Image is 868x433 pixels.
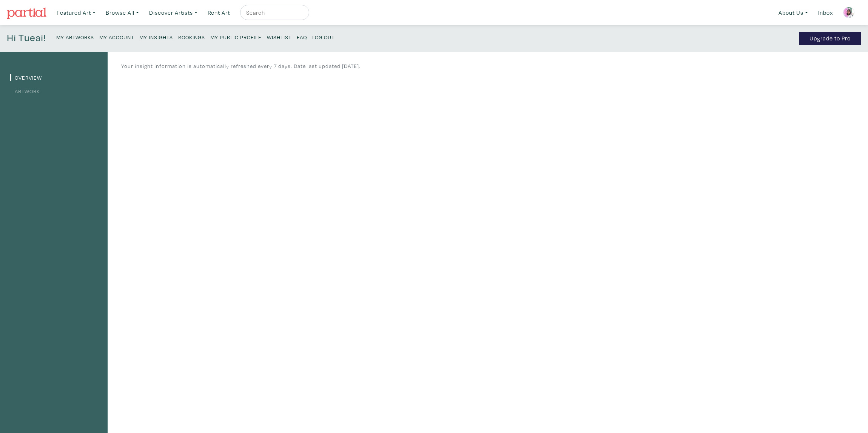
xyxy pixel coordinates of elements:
p: Your insight information is automatically refreshed every 7 days. Date last updated [DATE]. [121,62,361,70]
small: Log Out [312,34,335,41]
a: My Insights [139,32,173,42]
input: Search [245,8,302,17]
small: Wishlist [267,34,291,41]
a: Upgrade to Pro [799,32,861,45]
a: Wishlist [267,32,291,42]
a: Bookings [178,32,205,42]
a: Artwork [10,88,40,95]
a: My Public Profile [210,32,262,42]
a: Rent Art [204,5,233,20]
a: Discover Artists [146,5,201,20]
a: Inbox [815,5,836,20]
h4: Hi Tueai! [7,32,46,45]
a: My Account [99,32,134,42]
small: My Account [99,34,134,41]
a: Log Out [312,32,335,42]
a: My Artworks [56,32,94,42]
a: Browse All [102,5,142,20]
small: My Artworks [56,34,94,41]
a: FAQ [297,32,307,42]
small: My Public Profile [210,34,262,41]
a: Featured Art [53,5,99,20]
small: My Insights [139,34,173,41]
small: FAQ [297,34,307,41]
a: About Us [775,5,811,20]
a: Overview [10,74,42,81]
small: Bookings [178,34,205,41]
img: phpThumb.php [843,7,854,18]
